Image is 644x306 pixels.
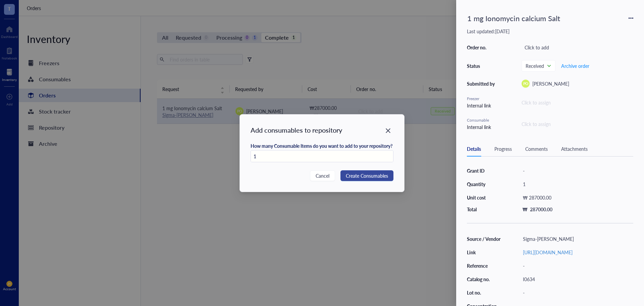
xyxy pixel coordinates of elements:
span: Create Consumables [346,172,388,179]
div: How many Consumable Items do you want to add to your repository? [251,143,393,149]
button: Cancel [310,170,335,181]
span: Close [383,127,393,135]
div: Add consumables to repository [251,125,394,135]
span: Cancel [316,172,329,179]
button: Create Consumables [340,170,393,181]
button: Close [383,125,393,136]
